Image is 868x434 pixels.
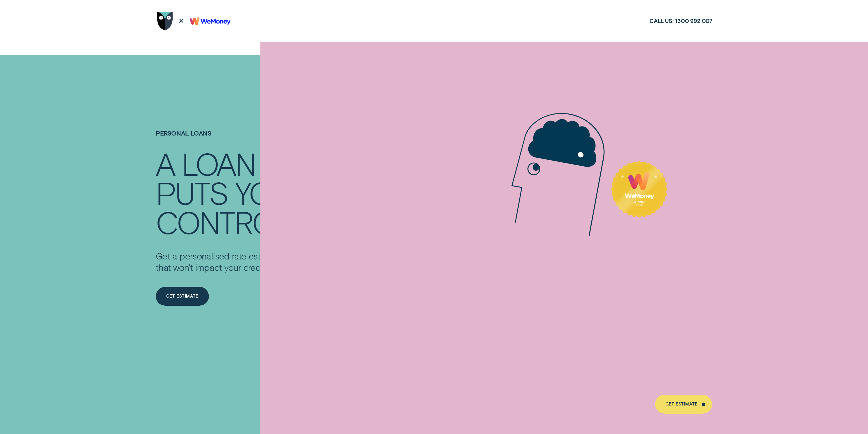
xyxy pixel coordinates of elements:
span: 1300 992 007 [675,17,712,24]
p: Get a personalised rate estimate in 2 minutes that won't impact your credit score. [156,250,337,273]
div: IN [298,178,323,207]
h1: Personal Loans [156,129,337,149]
div: PUTS [156,178,228,207]
div: THAT [262,149,329,178]
a: Get Estimate [655,395,712,414]
img: Wisr [157,12,173,31]
div: CONTROL [156,207,290,236]
span: Call us: [649,17,673,24]
div: YOU [235,178,290,207]
div: A [156,149,174,178]
a: Call us:1300 992 007 [649,17,712,24]
h4: A LOAN THAT PUTS YOU IN CONTROL [156,149,337,236]
a: Get Estimate [156,287,209,306]
div: LOAN [182,149,255,178]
